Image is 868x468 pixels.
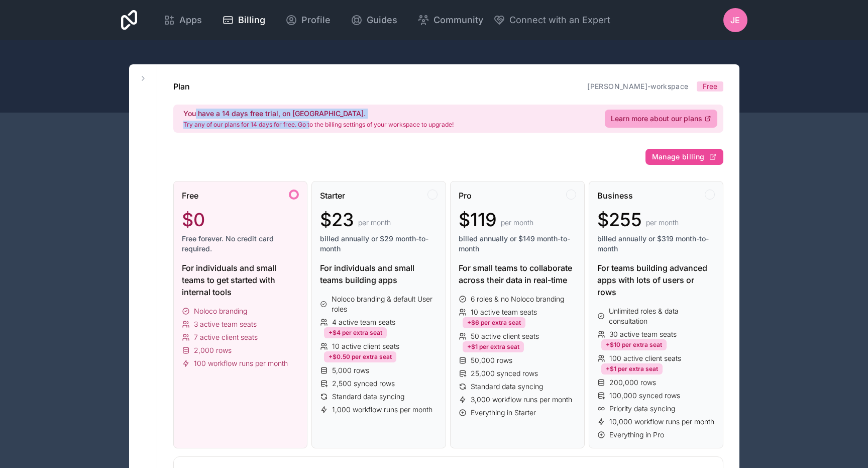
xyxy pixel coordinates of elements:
span: $119 [459,210,497,230]
div: For individuals and small teams building apps [320,262,438,286]
span: Free [703,81,717,91]
span: per month [646,218,679,228]
div: +$1 per extra seat [601,363,663,375]
span: Everything in Pro [609,430,664,440]
span: Everything in Starter [471,408,536,418]
span: Business [597,190,633,202]
span: Community [433,13,483,27]
button: Connect with an Expert [493,13,610,27]
span: Profile [301,13,331,27]
h2: You have a 14 days free trial, on [GEOGRAPHIC_DATA]. [183,109,454,119]
span: 25,000 synced rows [471,368,538,379]
span: 7 active client seats [194,332,258,342]
span: Starter [320,190,345,202]
span: JE [730,14,740,26]
h1: Plan [173,80,190,92]
div: +$0.50 per extra seat [324,351,396,362]
span: 3,000 workflow runs per month [471,395,572,405]
span: 30 active team seats [609,329,677,339]
a: Guides [343,9,405,31]
span: 1,000 workflow runs per month [332,405,432,415]
a: Learn more about our plans [605,110,717,128]
div: +$4 per extra seat [324,327,387,338]
span: 50 active client seats [471,331,539,341]
span: 10 active team seats [471,307,537,317]
span: $23 [320,210,354,230]
p: Try any of our plans for 14 days for free. Go to the billing settings of your workspace to upgrade! [183,121,454,129]
span: 3 active team seats [194,319,257,329]
span: Standard data syncing [471,382,543,392]
span: 6 roles & no Noloco branding [471,294,564,304]
span: Free forever. No credit card required. [182,234,299,254]
button: Manage billing [645,149,723,165]
span: 10,000 workflow runs per month [609,417,714,427]
span: 4 active team seats [332,317,395,327]
span: billed annually or $319 month-to-month [597,234,715,254]
div: For teams building advanced apps with lots of users or rows [597,262,715,298]
span: Noloco branding [194,306,247,316]
div: +$10 per extra seat [601,339,667,350]
span: Noloco branding & default User roles [332,294,438,314]
span: per month [501,218,533,228]
a: [PERSON_NAME]-workspace [587,82,688,90]
span: billed annually or $29 month-to-month [320,234,438,254]
span: Priority data syncing [609,404,675,414]
span: billed annually or $149 month-to-month [459,234,576,254]
a: Apps [155,9,210,31]
span: Manage billing [652,152,705,161]
span: Standard data syncing [332,392,404,402]
span: Guides [367,13,397,27]
span: 2,000 rows [194,345,232,355]
span: 100,000 synced rows [609,391,680,401]
span: Billing [238,13,265,27]
a: Billing [214,9,273,31]
a: Profile [277,9,339,31]
span: 50,000 rows [471,355,512,365]
span: Learn more about our plans [611,114,702,124]
span: Apps [179,13,202,27]
span: $255 [597,210,642,230]
div: For small teams to collaborate across their data in real-time [459,262,576,286]
span: 2,500 synced rows [332,379,395,389]
a: Community [409,9,491,31]
span: Connect with an Expert [509,13,610,27]
div: +$1 per extra seat [463,341,524,352]
span: 100 workflow runs per month [194,358,288,368]
span: $0 [182,210,205,230]
span: 10 active client seats [332,341,399,351]
div: +$6 per extra seat [463,317,525,328]
span: 5,000 rows [332,365,369,376]
span: Pro [459,190,472,202]
div: For individuals and small teams to get started with internal tools [182,262,299,298]
span: Free [182,190,198,202]
span: 100 active client seats [609,353,681,363]
span: Unlimited roles & data consultation [609,306,714,326]
span: 200,000 rows [609,378,656,388]
span: per month [358,218,391,228]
